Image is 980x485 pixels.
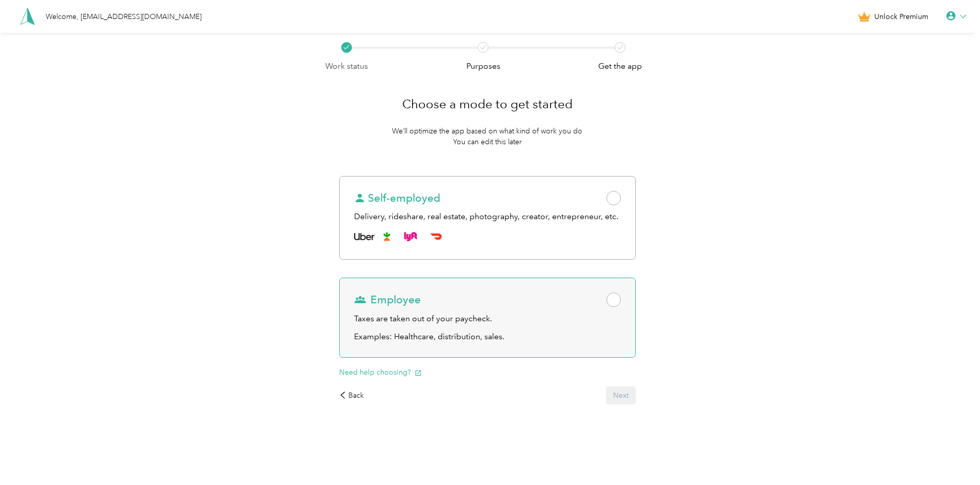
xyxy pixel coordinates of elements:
p: Work status [325,60,368,73]
p: Get the app [598,60,642,73]
iframe: Everlance-gr Chat Button Frame [923,428,980,485]
p: We’ll optimize the app based on what kind of work you do [392,126,582,137]
p: You can edit this later [453,137,522,147]
div: Back [339,390,364,401]
h1: Choose a mode to get started [402,92,573,117]
p: Examples: Healthcare, distribution, sales. [354,331,620,343]
div: Welcome, [EMAIL_ADDRESS][DOMAIN_NAME] [46,11,202,22]
button: Need help choosing? [339,367,422,378]
div: Taxes are taken out of your paycheck. [354,313,620,325]
span: Unlock Premium [874,11,928,22]
span: Employee [354,293,421,307]
p: Purposes [466,60,500,73]
div: Delivery, rideshare, real estate, photography, creator, entrepreneur, etc. [354,210,620,223]
span: Self-employed [354,191,440,205]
